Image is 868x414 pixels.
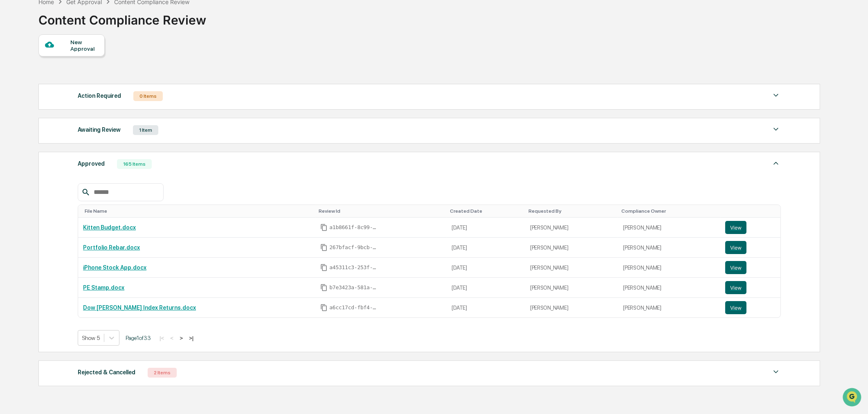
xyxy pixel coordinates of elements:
div: 0 Items [133,91,163,101]
td: [PERSON_NAME] [525,258,618,278]
a: 🔎Data Lookup [5,115,55,130]
td: [PERSON_NAME] [525,218,618,238]
button: |< [157,335,166,342]
span: Attestations [67,103,101,111]
div: Toggle SortBy [727,208,777,214]
div: 1 Item [133,125,158,135]
div: Action Required [78,90,121,101]
button: View [725,221,747,234]
td: [DATE] [447,258,525,278]
div: 🖐️ [8,104,15,110]
button: View [725,241,747,254]
div: 🗄️ [59,104,66,110]
td: [PERSON_NAME] [618,218,720,238]
span: Pylon [81,139,99,145]
iframe: Open customer support [842,387,864,409]
span: Copy Id [320,264,328,271]
img: caret [771,90,781,100]
a: View [725,261,776,274]
div: Toggle SortBy [528,208,615,214]
span: Preclearance [16,103,53,111]
div: Toggle SortBy [319,208,443,214]
span: a6cc17cd-fbf4-42a4-a14b-0baee66b0449 [329,304,378,311]
div: Rejected & Cancelled [78,367,135,378]
p: How can we help? [8,17,149,30]
td: [DATE] [447,218,525,238]
div: Toggle SortBy [621,208,717,214]
div: Start new chat [28,63,134,71]
a: 🖐️Preclearance [5,100,56,115]
a: iPhone Stock App.docx [83,264,146,271]
a: View [725,241,776,254]
td: [PERSON_NAME] [618,298,720,317]
td: [PERSON_NAME] [618,238,720,258]
td: [PERSON_NAME] [525,298,618,317]
button: < [168,335,176,342]
div: Toggle SortBy [85,208,312,214]
span: b7e3423a-581a-48b4-87d3-809b001ec2d9 [329,284,378,291]
img: 1746055101610-c473b297-6a78-478c-a979-82029cc54cd1 [8,63,23,77]
td: [PERSON_NAME] [618,278,720,298]
a: Powered byPylon [58,138,99,145]
div: We're available if you need us! [28,71,103,77]
span: Copy Id [320,304,328,311]
span: Page 1 of 33 [126,335,151,341]
span: Copy Id [320,244,328,251]
button: View [725,301,747,314]
a: PE Stamp.docx [83,284,124,291]
div: Toggle SortBy [450,208,522,214]
button: View [725,281,747,294]
td: [DATE] [447,238,525,258]
div: Content Compliance Review [38,6,206,27]
a: View [725,301,776,314]
button: Start new chat [139,65,149,75]
img: caret [771,367,781,377]
button: View [725,261,747,274]
button: > [177,335,185,342]
span: Copy Id [320,224,328,231]
img: caret [771,124,781,134]
td: [DATE] [447,298,525,317]
a: Kitten Budget.docx [83,224,136,231]
span: 267bfacf-9bcb-481a-ba98-c90534a1ea2c [329,244,378,251]
img: caret [771,158,781,168]
a: Dow [PERSON_NAME] Index Returns.docx [83,304,196,311]
div: 🔎 [8,119,15,126]
div: New Approval [70,39,98,52]
span: Data Lookup [16,119,52,127]
div: 165 Items [117,159,152,169]
td: [PERSON_NAME] [618,258,720,278]
button: >| [187,335,196,342]
td: [PERSON_NAME] [525,238,618,258]
a: 🗄️Attestations [56,100,105,115]
td: [PERSON_NAME] [525,278,618,298]
a: View [725,281,776,294]
div: 2 Items [148,368,177,378]
span: a1b8661f-8c99-473f-9a1a-6ff25358e076 [329,224,378,231]
div: Awaiting Review [78,124,121,135]
span: Copy Id [320,284,328,291]
a: Portfolio Rebar.docx [83,244,140,251]
td: [DATE] [447,278,525,298]
span: a45311c3-253f-4c75-8d36-ac16285c6af2 [329,264,378,271]
a: View [725,221,776,234]
div: Approved [78,158,105,169]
